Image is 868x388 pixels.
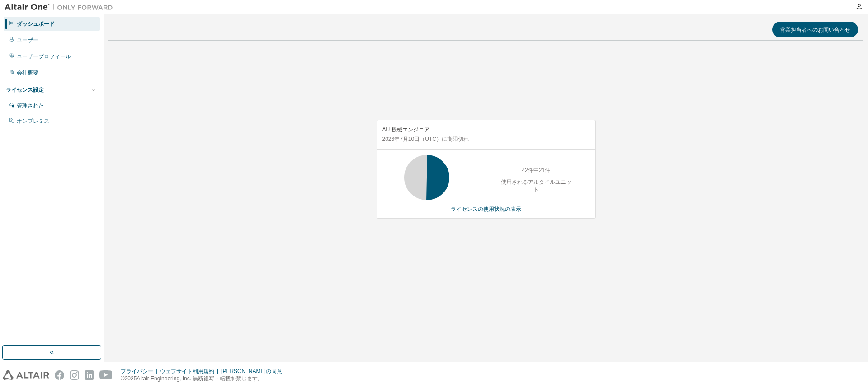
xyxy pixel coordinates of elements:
[6,87,44,93] font: ライセンス設定
[382,136,420,142] font: 2026年7月10日
[85,370,94,380] img: linkedin.svg
[17,21,55,27] font: ダッシュボード
[17,118,49,124] font: オンプレミス
[420,136,442,142] font: （UTC）
[382,126,429,133] font: AU 機械エンジニア
[125,375,137,382] font: 2025
[55,370,64,380] img: facebook.svg
[121,375,125,382] font: ©
[522,167,550,173] font: 42件中21件
[451,206,521,212] font: ライセンスの使用状況の表示
[501,179,571,193] font: 使用されるアルタイルユニット
[160,368,214,374] font: ウェブサイト利用規約
[221,368,282,374] font: [PERSON_NAME]の同意
[17,70,38,76] font: 会社概要
[70,370,79,380] img: instagram.svg
[772,22,858,37] button: 営業担当者へのお問い合わせ
[5,3,118,12] img: アルタイルワン
[442,136,469,142] font: に期限切れ
[780,26,850,33] font: 営業担当者へのお問い合わせ
[3,370,49,380] img: altair_logo.svg
[121,368,153,374] font: プライバシー
[17,53,71,60] font: ユーザープロフィール
[99,370,113,380] img: youtube.svg
[17,103,44,109] font: 管理された
[17,37,38,43] font: ユーザー
[137,375,263,382] font: Altair Engineering, Inc. 無断複写・転載を禁じます。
